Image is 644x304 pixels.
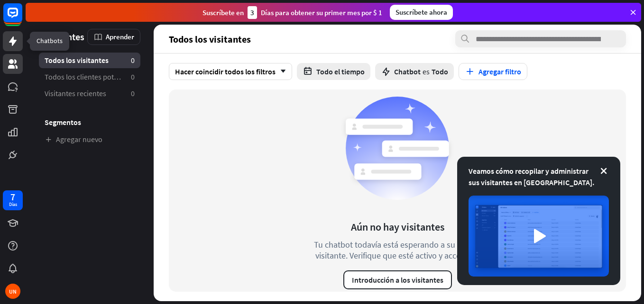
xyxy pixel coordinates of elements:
button: Agregar filtro [459,63,527,80]
span: Chatbot [394,67,421,76]
div: 7 [10,193,15,201]
span: Visitantes recientes [45,89,106,98]
span: Todos los clientes potenciales [45,72,123,82]
a: 7 Días [3,190,23,210]
h3: Segmentos [39,117,140,127]
button: Abrir widget de chat de LiveChat [8,4,36,32]
div: Suscríbete ahora [390,5,453,20]
font: Días para obtener su primer mes por $ 1 [261,8,382,17]
font: Introducción a los visitantes [352,275,443,285]
font: Suscríbete en [202,8,244,17]
font: Agregar filtro [478,67,521,76]
font: Agregar nuevo [56,134,102,144]
a: Todos los clientes potenciales 0 [39,69,140,85]
span: es [423,67,430,76]
div: Veamos cómo recopilar y administrar sus visitantes en [GEOGRAPHIC_DATA]. [469,165,609,188]
button: Introducción a los visitantes [343,270,452,289]
div: Aún no hay visitantes [351,220,444,233]
font: Todo el tiempo [316,67,365,76]
a: Visitantes recientes 0 [39,86,140,101]
img: imagen [469,196,609,277]
aside: 0 [131,55,135,65]
div: Tu chatbot todavía está esperando a su primer visitante. Verifique que esté activo y accesible. [300,239,495,261]
div: Días [9,201,17,208]
span: Todos los visitantes [45,55,109,65]
div: UN [5,284,20,299]
span: Aprender [106,32,134,41]
span: Todo [432,67,448,76]
span: Todos los visitantes [169,34,251,45]
i: arrow_down [276,69,286,74]
span: Visitantes [45,31,84,42]
div: 3 [248,6,257,19]
aside: 0 [131,89,135,98]
button: Todo el tiempo [297,63,370,80]
aside: 0 [131,72,135,82]
font: Hacer coincidir todos los filtros [175,67,276,76]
